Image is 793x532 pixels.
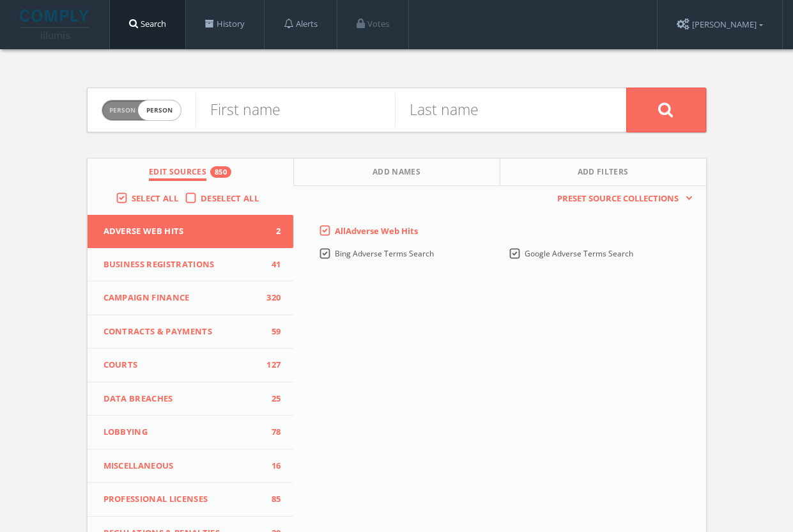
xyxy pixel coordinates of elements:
[104,393,262,405] span: Data Breaches
[88,450,294,483] button: Miscellaneous16
[88,159,294,186] button: Edit Sources850
[88,382,294,416] button: Data Breaches25
[261,393,281,405] span: 25
[294,159,500,186] button: Add Names
[132,192,178,204] span: Select All
[138,100,181,120] span: person
[261,426,281,439] span: 78
[261,460,281,473] span: 16
[261,325,281,338] span: 59
[88,248,294,282] button: Business Registrations41
[525,248,633,259] span: Google Adverse Terms Search
[500,159,706,186] button: Add Filters
[104,325,262,338] span: Contracts & Payments
[335,225,418,237] span: All Adverse Web Hits
[149,166,206,181] span: Edit Sources
[551,192,693,205] button: Preset Source Collections
[109,106,135,115] span: Person
[88,281,294,315] button: Campaign Finance320
[261,292,281,304] span: 320
[261,359,281,372] span: 127
[261,225,281,238] span: 2
[20,10,91,39] img: illumis
[210,166,231,178] div: 850
[335,248,434,259] span: Bing Adverse Terms Search
[201,192,259,204] span: Deselect All
[104,493,262,506] span: Professional Licenses
[104,426,262,439] span: Lobbying
[104,225,262,238] span: Adverse Web Hits
[104,292,262,304] span: Campaign Finance
[88,315,294,349] button: Contracts & Payments59
[104,258,262,271] span: Business Registrations
[88,416,294,450] button: Lobbying78
[88,348,294,382] button: Courts127
[261,258,281,271] span: 41
[104,460,262,473] span: Miscellaneous
[551,192,685,205] span: Preset Source Collections
[373,166,420,181] span: Add Names
[104,359,262,372] span: Courts
[578,166,629,181] span: Add Filters
[88,215,294,248] button: Adverse Web Hits2
[261,493,281,506] span: 85
[88,483,294,517] button: Professional Licenses85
